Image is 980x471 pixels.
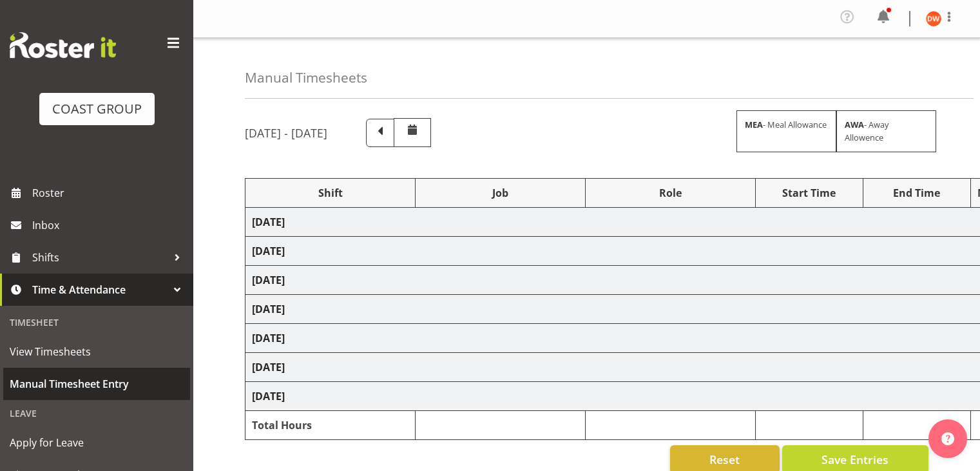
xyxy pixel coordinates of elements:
[10,433,184,452] span: Apply for Leave
[926,11,941,26] img: david-wiseman11371.jpg
[245,411,416,440] td: Total Hours
[870,185,964,201] div: End Time
[245,70,367,85] h4: Manual Timesheets
[10,342,184,361] span: View Timesheets
[3,309,190,336] div: Timesheet
[422,185,579,201] div: Job
[941,432,954,445] img: help-xxl-2.png
[32,183,187,203] span: Roster
[245,126,327,140] h5: [DATE] - [DATE]
[10,374,184,394] span: Manual Timesheet Entry
[32,248,168,267] span: Shifts
[252,185,408,201] div: Shift
[32,280,168,299] span: Time & Attendance
[3,400,190,426] div: Leave
[32,215,187,235] span: Inbox
[836,110,936,152] div: - Away Allowence
[3,426,190,459] a: Apply for Leave
[821,451,889,468] span: Save Entries
[3,336,190,368] a: View Timesheets
[3,368,190,400] a: Manual Timesheet Entry
[10,32,116,58] img: Rosterit website logo
[736,110,836,152] div: - Meal Allowance
[845,119,864,130] strong: AWA
[709,451,740,468] span: Reset
[592,185,749,201] div: Role
[52,99,142,119] div: COAST GROUP
[762,185,856,201] div: Start Time
[745,119,763,130] strong: MEA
